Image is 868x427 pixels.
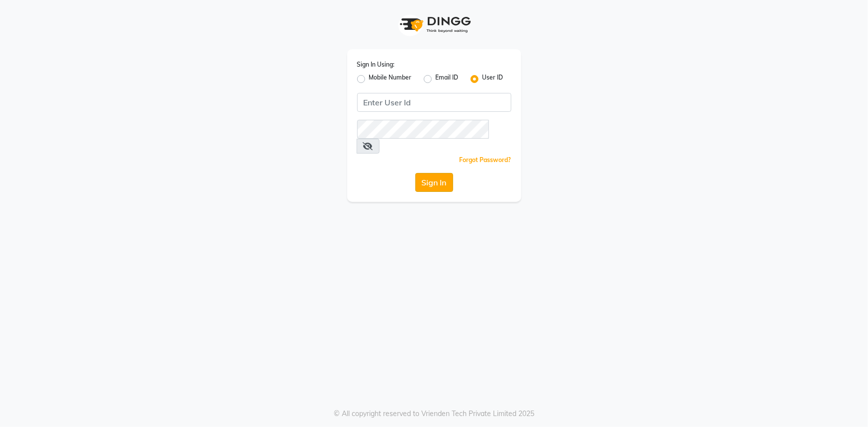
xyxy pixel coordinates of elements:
label: User ID [482,73,503,85]
label: Email ID [436,73,459,85]
label: Sign In Using: [357,60,395,69]
input: Username [357,93,511,112]
label: Mobile Number [369,73,412,85]
a: Forgot Password? [460,156,511,164]
img: logo1.svg [394,10,474,39]
button: Sign In [415,173,453,192]
input: Username [357,120,489,139]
